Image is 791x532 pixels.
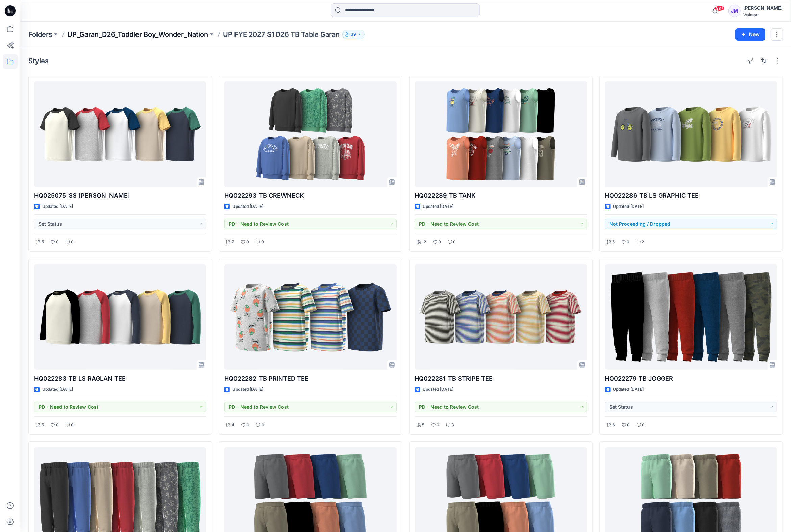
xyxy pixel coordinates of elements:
p: HQ022286_TB LS GRAPHIC TEE [605,191,777,200]
a: HQ022286_TB LS GRAPHIC TEE [605,81,777,187]
a: HQ022279_TB JOGGER [605,264,777,370]
a: HQ022282_TB PRINTED TEE [224,264,396,370]
p: HQ022293_TB CREWNECK [224,191,396,200]
p: 39 [351,31,356,38]
p: Updated [DATE] [613,203,644,210]
p: 0 [261,239,264,246]
a: HQ025075_SS RAGLAN TEE [34,81,206,187]
p: HQ022289_TB TANK [415,191,587,200]
button: New [735,28,765,41]
p: 6 [613,421,615,429]
p: Updated [DATE] [42,203,73,210]
p: 4 [232,421,234,429]
a: UP_Garan_D26_Toddler Boy_Wonder_Nation [67,30,208,39]
div: [PERSON_NAME] [743,4,783,12]
a: HQ022283_TB LS RAGLAN TEE [34,264,206,370]
div: JM [728,5,741,17]
p: 12 [422,239,426,246]
p: 0 [642,421,645,429]
p: 0 [71,421,74,429]
a: HQ022293_TB CREWNECK [224,81,396,187]
p: 0 [439,239,441,246]
p: HQ022281_TB STRIPE TEE [415,374,587,383]
p: 5 [422,421,425,429]
p: 5 [613,239,615,246]
p: Updated [DATE] [232,386,263,393]
h4: Styles [28,57,49,65]
a: HQ022289_TB TANK [415,81,587,187]
p: 0 [262,421,264,429]
p: 0 [453,239,456,246]
p: 0 [627,421,630,429]
p: Updated [DATE] [423,203,454,210]
p: HQ022282_TB PRINTED TEE [224,374,396,383]
p: Updated [DATE] [42,386,73,393]
p: 0 [627,239,630,246]
p: Updated [DATE] [232,203,263,210]
p: 0 [56,239,59,246]
div: Walmart [743,12,783,17]
p: 3 [452,421,454,429]
p: UP FYE 2027 S1 D26 TB Table Garan [223,30,340,39]
p: 5 [42,239,44,246]
p: HQ022279_TB JOGGER [605,374,777,383]
span: 99+ [715,6,725,11]
a: HQ022281_TB STRIPE TEE [415,264,587,370]
p: 0 [56,421,59,429]
p: 5 [42,421,44,429]
p: 0 [71,239,74,246]
p: 0 [246,239,249,246]
button: 39 [342,30,365,39]
p: Updated [DATE] [613,386,644,393]
p: HQ025075_SS [PERSON_NAME] [34,191,206,200]
p: 2 [642,239,644,246]
p: 0 [437,421,440,429]
p: HQ022283_TB LS RAGLAN TEE [34,374,206,383]
a: Folders [28,30,52,39]
p: 0 [247,421,249,429]
p: 7 [232,239,234,246]
p: Updated [DATE] [423,386,454,393]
